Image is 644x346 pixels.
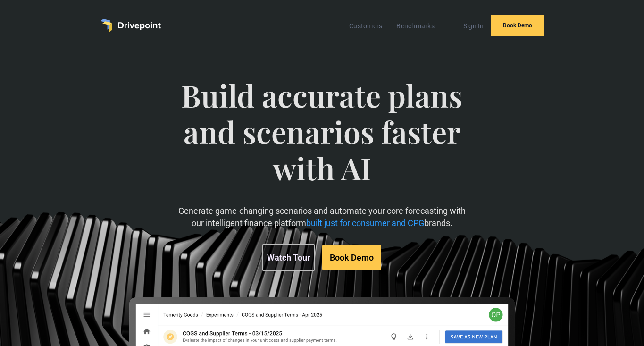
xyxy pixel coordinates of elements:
[176,205,468,228] p: Generate game-changing scenarios and automate your core forecasting with our intelligent finance ...
[100,19,161,32] a: home
[491,15,544,36] a: Book Demo
[459,20,489,32] a: Sign In
[306,218,424,228] span: built just for consumer and CPG
[262,244,315,271] a: Watch Tour
[392,20,439,32] a: Benchmarks
[344,20,387,32] a: Customers
[322,245,381,270] a: Book Demo
[176,77,468,205] span: Build accurate plans and scenarios faster with AI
